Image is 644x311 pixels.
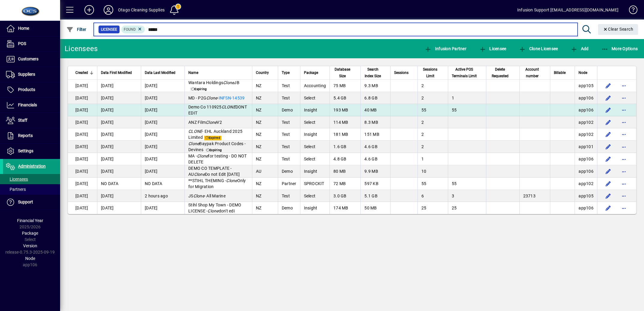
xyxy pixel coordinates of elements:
[300,153,330,165] td: Select
[141,80,184,92] td: [DATE]
[3,67,60,82] a: Suppliers
[66,27,87,32] span: Filter
[188,105,247,115] span: Demo Co 110925 DONT EDIT
[75,69,88,76] span: Created
[579,132,594,137] span: app102.prod.infusionbusinesssoftware.com
[188,129,242,140] span: - EHL Auckland 2025 Limited
[141,165,184,178] td: [DATE]
[619,130,629,139] button: More options
[278,141,300,153] td: Test
[330,190,360,202] td: 3.0 GB
[603,81,613,90] button: Edit
[252,190,278,202] td: NZ
[619,142,629,151] button: More options
[141,128,184,141] td: [DATE]
[278,80,300,92] td: Test
[278,190,300,202] td: Test
[68,141,97,153] td: [DATE]
[364,66,387,79] div: Search Index Size
[360,165,390,178] td: 9.9 MB
[300,141,330,153] td: Select
[252,202,278,214] td: NZ
[330,153,360,165] td: 4.8 GB
[300,128,330,141] td: Insight
[145,69,181,76] div: Data Last Modified
[418,141,448,153] td: 2
[278,116,300,128] td: Test
[252,80,278,92] td: NZ
[300,104,330,116] td: Insight
[188,69,248,76] div: Name
[579,83,594,88] span: app105.prod.infusionbusinesssoftware.com
[118,5,165,15] div: Otago Cleaning Supplies
[300,80,330,92] td: Accounting
[65,44,98,53] div: Licensees
[448,178,486,190] td: 55
[278,153,300,165] td: Test
[418,190,448,202] td: 6
[252,104,278,116] td: NZ
[222,105,235,109] em: CLONE
[252,116,278,128] td: NZ
[97,104,141,116] td: [DATE]
[579,169,594,174] span: app106.prod.infusionbusinesssoftware.com
[579,108,594,112] span: app106.prod.infusionbusinesssoftware.com
[394,69,414,76] div: Sessions
[519,46,558,51] span: Clone Licensee
[418,80,448,92] td: 2
[3,174,60,184] a: Licensees
[18,26,29,31] span: Home
[603,179,613,188] button: Edit
[3,98,60,113] a: Financials
[360,80,390,92] td: 9.3 MB
[330,141,360,153] td: 1.6 GB
[603,191,613,201] button: Edit
[603,27,633,32] span: Clear Search
[188,141,199,146] em: Clone
[80,5,99,15] button: Add
[188,120,222,125] span: ANZ Film V2
[25,256,35,261] span: Node
[68,80,97,92] td: [DATE]
[197,154,208,158] em: Clone
[97,116,141,128] td: [DATE]
[18,41,26,46] span: POS
[418,165,448,178] td: 10
[579,96,594,100] span: app106.prod.infusionbusinesssoftware.com
[619,81,629,90] button: More options
[97,128,141,141] td: [DATE]
[418,104,448,116] td: 55
[448,202,486,214] td: 25
[124,27,136,32] span: Found
[188,194,226,198] span: JS - All Marine
[423,43,468,54] button: Infusion Partner
[141,141,184,153] td: [DATE]
[282,69,296,76] div: Type
[619,93,629,103] button: More options
[330,116,360,128] td: 114 MB
[579,194,594,198] span: app105.prod.infusionbusinesssoftware.com
[490,66,516,79] div: Delete Requested
[304,69,318,76] span: Package
[598,24,638,35] button: Clear
[97,165,141,178] td: [DATE]
[141,104,184,116] td: [DATE]
[3,52,60,67] a: Customers
[3,195,60,210] a: Support
[330,202,360,214] td: 174 MB
[624,1,636,21] a: Knowledge Base
[424,46,466,51] span: Infusion Partner
[6,187,26,192] span: Partners
[300,178,330,190] td: SPROCKIT
[300,92,330,104] td: Select
[68,116,97,128] td: [DATE]
[421,66,439,79] span: Sessions Limit
[68,128,97,141] td: [DATE]
[579,120,594,125] span: app102.prod.infusionbusinesssoftware.com
[330,165,360,178] td: 80 MB
[17,218,43,223] span: Financial Year
[364,66,381,79] span: Search Index Size
[569,43,590,54] button: Add
[603,130,613,139] button: Edit
[3,144,60,159] a: Settings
